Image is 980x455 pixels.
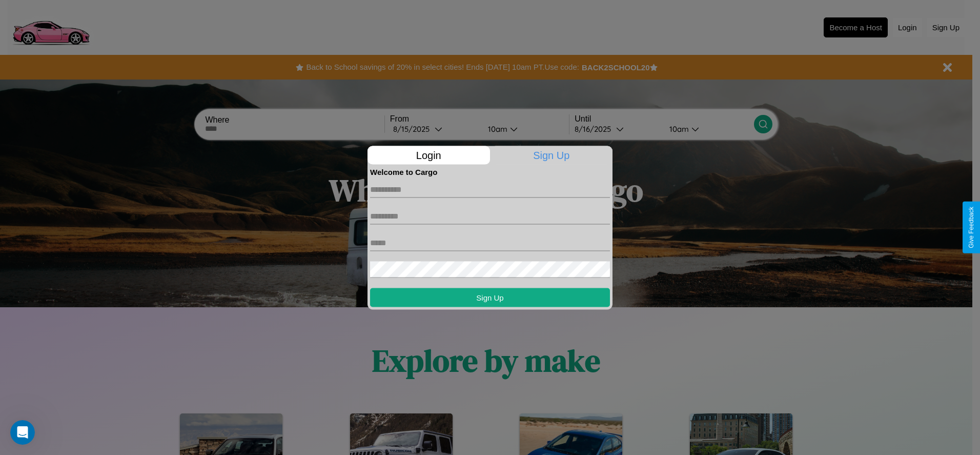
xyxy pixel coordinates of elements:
[370,167,610,176] h4: Welcome to Cargo
[10,420,35,445] iframe: Intercom live chat
[370,288,610,307] button: Sign Up
[968,207,975,248] div: Give Feedback
[367,146,490,164] p: Login
[491,146,613,164] p: Sign Up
